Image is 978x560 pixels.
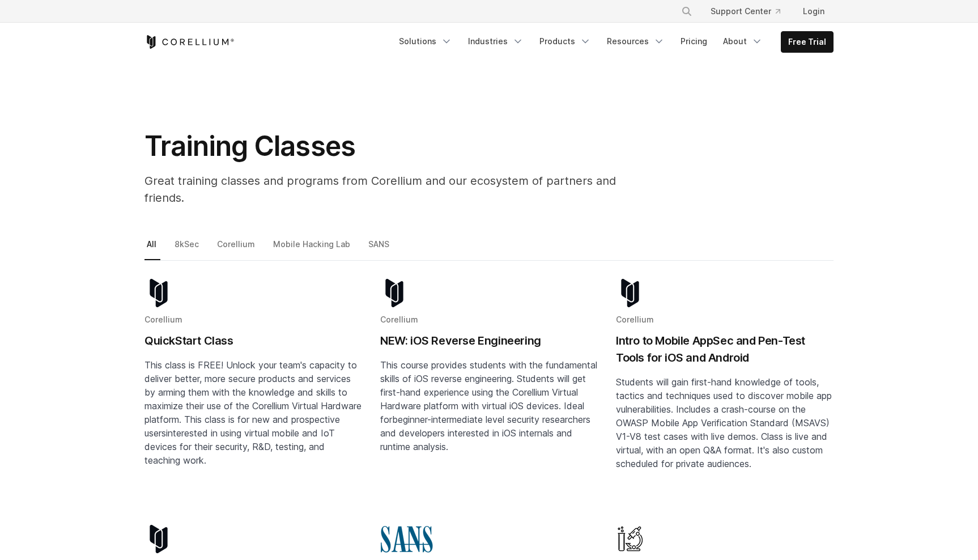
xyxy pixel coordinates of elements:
div: Navigation Menu [667,1,834,22]
img: sans-logo-cropped [380,525,433,553]
a: Corellium [215,237,259,261]
h2: Intro to Mobile AppSec and Pen-Test Tools for iOS and Android [616,332,834,366]
a: 8kSec [172,237,203,261]
span: Corellium [380,315,418,324]
img: Mobile Hacking Lab - Graphic Only [616,525,644,553]
a: About [716,31,769,52]
button: Search [677,1,697,22]
a: Blog post summary: NEW: iOS Reverse Engineering [380,279,598,507]
a: Corellium Home [144,35,235,49]
img: corellium-logo-icon-dark [380,279,409,307]
div: Navigation Menu [392,31,834,53]
span: beginner-intermediate level security researchers and developers interested in iOS internals and r... [380,414,590,452]
span: Corellium [616,315,654,324]
a: Pricing [674,31,714,52]
span: Students will gain first-hand knowledge of tools, tactics and techniques used to discover mobile ... [616,376,832,469]
h2: NEW: iOS Reverse Engineering [380,332,598,349]
a: Products [533,31,598,52]
a: Industries [461,31,530,52]
a: Solutions [392,31,459,52]
a: Blog post summary: Intro to Mobile AppSec and Pen-Test Tools for iOS and Android [616,279,834,507]
span: Corellium [144,315,182,324]
a: Login [794,1,834,22]
img: corellium-logo-icon-dark [144,525,173,553]
a: All [144,237,160,261]
p: This course provides students with the fundamental skills of iOS reverse engineering. Students wi... [380,358,598,453]
span: This class is FREE! Unlock your team's capacity to deliver better, more secure products and servi... [144,359,362,439]
a: Mobile Hacking Lab [271,237,354,261]
span: interested in using virtual mobile and IoT devices for their security, R&D, testing, and teaching... [144,427,335,466]
h1: Training Classes [144,129,654,163]
p: Great training classes and programs from Corellium and our ecosystem of partners and friends. [144,172,654,206]
a: SANS [366,237,393,261]
a: Blog post summary: QuickStart Class [144,279,362,507]
a: Resources [600,31,671,52]
a: Free Trial [781,32,833,52]
h2: QuickStart Class [144,332,362,349]
a: Support Center [701,1,789,22]
img: corellium-logo-icon-dark [144,279,173,307]
img: corellium-logo-icon-dark [616,279,644,307]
